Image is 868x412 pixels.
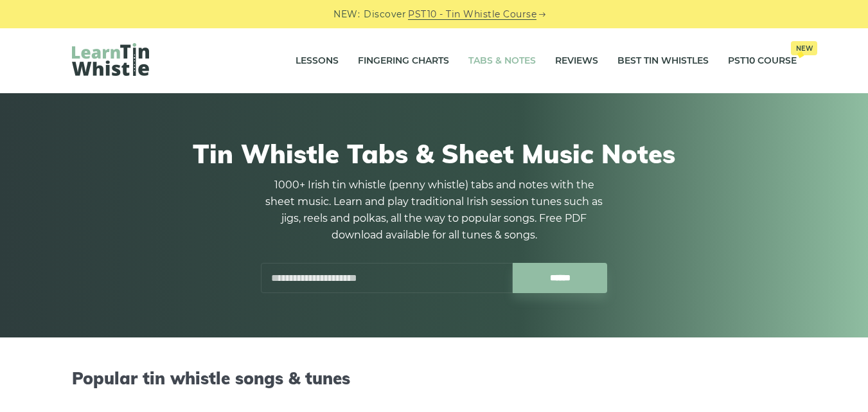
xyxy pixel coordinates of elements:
span: New [791,41,817,55]
a: Fingering Charts [358,45,449,77]
a: Reviews [555,45,598,77]
a: Best Tin Whistles [617,45,709,77]
a: Lessons [296,45,339,77]
a: PST10 CourseNew [728,45,797,77]
a: Tabs & Notes [468,45,536,77]
img: LearnTinWhistle.com [72,43,149,76]
h2: Popular tin whistle songs & tunes [72,368,797,388]
p: 1000+ Irish tin whistle (penny whistle) tabs and notes with the sheet music. Learn and play tradi... [261,177,608,244]
h1: Tin Whistle Tabs & Sheet Music Notes [72,138,797,169]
